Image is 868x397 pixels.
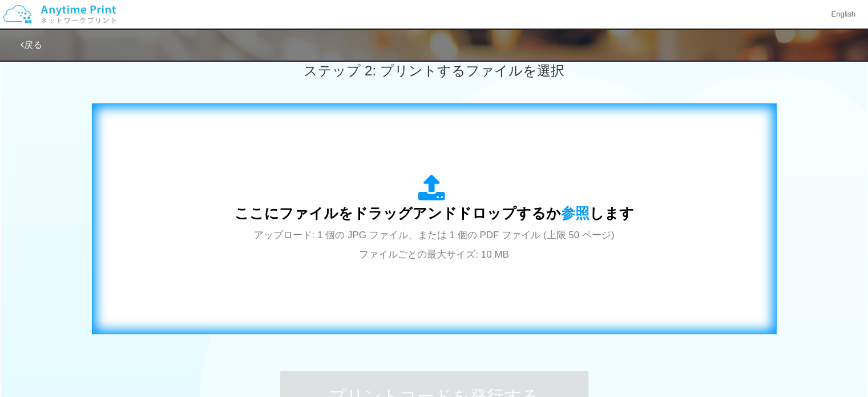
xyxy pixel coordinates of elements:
span: ステップ 2: プリントするファイルを選択 [304,63,564,78]
span: ここにファイルをドラッグアンドドロップするか します [235,205,634,221]
span: 参照 [561,205,590,221]
a: 戻る [21,40,42,50]
span: アップロード: 1 個の JPG ファイル、または 1 個の PDF ファイル (上限 50 ページ) ファイルごとの最大サイズ: 10 MB [254,230,615,260]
